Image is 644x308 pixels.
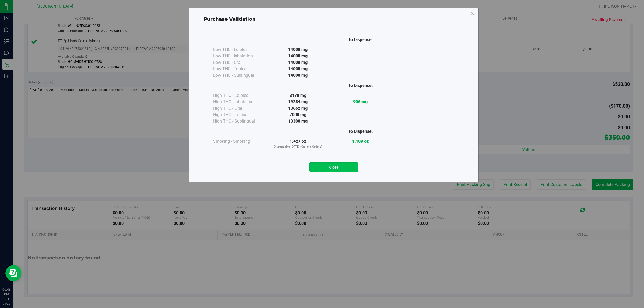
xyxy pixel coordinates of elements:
div: Smoking - Smoking [213,138,267,145]
strong: 1.109 oz [352,139,369,144]
div: High THC - Oral [213,105,267,112]
div: Low THC - Sublingual [213,72,267,79]
div: Low THC - Topical [213,66,267,72]
div: 13662 mg [267,105,329,112]
div: To Dispense: [329,128,392,135]
div: 7000 mg [267,112,329,118]
div: 14000 mg [267,66,329,72]
div: To Dispense: [329,36,392,43]
strong: 906 mg [353,99,368,104]
div: High THC - Inhalation [213,99,267,105]
p: Dispensable [DATE] (Current Orders) [267,145,329,149]
div: Low THC - Edibles [213,46,267,53]
div: 19284 mg [267,99,329,105]
div: 14000 mg [267,53,329,59]
div: Low THC - Oral [213,59,267,66]
div: 14000 mg [267,46,329,53]
div: To Dispense: [329,82,392,89]
button: Close [309,162,358,172]
span: Purchase Validation [204,16,256,22]
iframe: Resource center [5,265,21,281]
div: High THC - Edibles [213,92,267,99]
div: 3170 mg [267,92,329,99]
div: 1.427 oz [267,138,329,149]
div: 14000 mg [267,59,329,66]
div: 13300 mg [267,118,329,124]
div: High THC - Topical [213,112,267,118]
div: 14000 mg [267,72,329,79]
div: Low THC - Inhalation [213,53,267,59]
div: High THC - Sublingual [213,118,267,124]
